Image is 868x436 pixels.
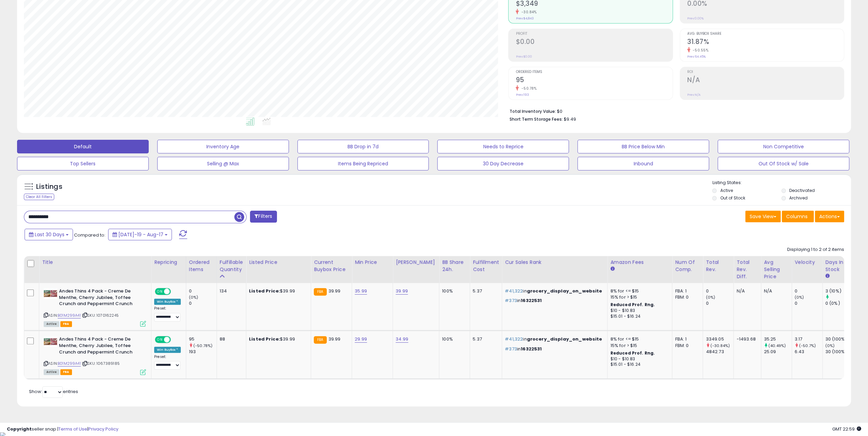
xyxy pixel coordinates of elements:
div: 88 [220,336,241,342]
div: 8% for <= $15 [610,336,667,342]
div: 0 [795,288,822,294]
div: FBA: 1 [675,336,697,342]
span: #41,322 [505,336,523,342]
small: -50.78% [519,86,536,91]
span: 39.99 [328,336,341,342]
span: Avg. Buybox Share [687,32,844,36]
small: (0%) [795,295,804,300]
span: All listings currently available for purchase on Amazon [44,369,59,375]
a: B01M299A41 [58,313,81,318]
div: Current Buybox Price [314,259,349,273]
a: Terms of Use [58,426,87,432]
small: Prev: N/A [687,93,701,97]
a: 35.99 [355,288,367,295]
div: 15% for > $15 [610,343,667,349]
div: Avg Selling Price [764,259,789,280]
small: (-50.7%) [799,343,816,348]
div: 95 [189,336,217,342]
div: 5.37 [473,336,497,342]
span: OFF [170,289,181,295]
span: Compared to: [74,232,105,238]
div: $10 - $10.83 [610,356,667,362]
label: Active [720,187,733,193]
div: 100% [442,336,465,342]
div: Fulfillable Quantity [220,259,243,273]
small: (0%) [189,295,198,300]
span: | SKU: 1070162245 [82,313,119,318]
small: -30.84% [519,10,536,15]
span: grocery_display_on_website [527,288,602,294]
span: #41,322 [505,288,523,294]
div: $39.99 [249,336,306,342]
b: Short Term Storage Fees: [509,116,562,122]
h2: N/A [687,76,844,85]
small: Amazon Fees. [610,266,614,272]
span: Last 30 Days [35,231,64,238]
button: Columns [782,211,814,222]
img: 51QUI4VY9ZL._SL40_.jpg [44,336,57,347]
p: in [505,288,602,294]
small: (0%) [706,295,715,300]
div: Win BuyBox * [154,347,181,353]
span: #373 [505,297,517,304]
b: Total Inventory Value: [509,108,556,114]
div: 100% [442,288,465,294]
span: ON [156,289,164,295]
div: Ordered Items [189,259,214,273]
div: Cur Sales Rank [505,259,604,266]
div: 6.43 [795,349,822,355]
div: [PERSON_NAME] [396,259,436,266]
button: Actions [815,211,844,222]
div: N/A [764,288,786,294]
div: $15.01 - $16.24 [610,314,667,319]
div: Listed Price [249,259,308,266]
a: B01M299A41 [58,361,81,366]
label: Archived [789,195,808,201]
div: 5.37 [473,288,497,294]
b: Reduced Prof. Rng. [610,350,655,356]
span: 16322531 [521,297,542,304]
label: Out of Stock [720,195,745,201]
div: Clear All Filters [24,194,54,200]
span: grocery_display_on_website [527,336,602,342]
div: Fulfillment Cost [473,259,499,273]
div: $39.99 [249,288,306,294]
a: 39.99 [396,288,408,295]
span: Ordered Items [516,70,672,74]
div: $15.01 - $16.24 [610,362,667,367]
div: -1493.68 [736,336,755,342]
p: in [505,298,602,304]
div: 0 [795,300,822,306]
button: Default [17,140,149,153]
div: 30 (100%) [825,349,853,355]
small: Days In Stock. [825,273,829,279]
div: Preset: [154,355,181,370]
img: 51QUI4VY9ZL._SL40_.jpg [44,288,57,299]
span: | SKU: 1067389185 [82,361,120,366]
button: Save View [745,211,781,222]
p: in [505,336,602,342]
div: 0 [189,300,217,306]
div: 8% for <= $15 [610,288,667,294]
div: N/A [736,288,755,294]
span: #373 [505,346,517,352]
h2: 31.87% [687,38,844,47]
span: FBA [60,369,72,375]
div: 30 (100%) [825,336,853,342]
h5: Listings [36,182,62,192]
small: Prev: $0.00 [516,55,532,59]
span: OFF [170,337,181,343]
small: Prev: 0.00% [687,16,704,20]
button: Filters [250,211,277,223]
button: Needs to Reprice [437,140,569,153]
div: FBM: 0 [675,343,697,349]
div: 0 (0%) [825,300,853,306]
div: Win BuyBox * [154,299,181,305]
span: 16322531 [521,346,542,352]
div: Title [42,259,148,266]
div: 0 [189,288,217,294]
div: BB Share 24h. [442,259,467,273]
span: Show: entries [29,388,78,395]
div: Days In Stock [825,259,850,273]
button: BB Price Below Min [577,140,709,153]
